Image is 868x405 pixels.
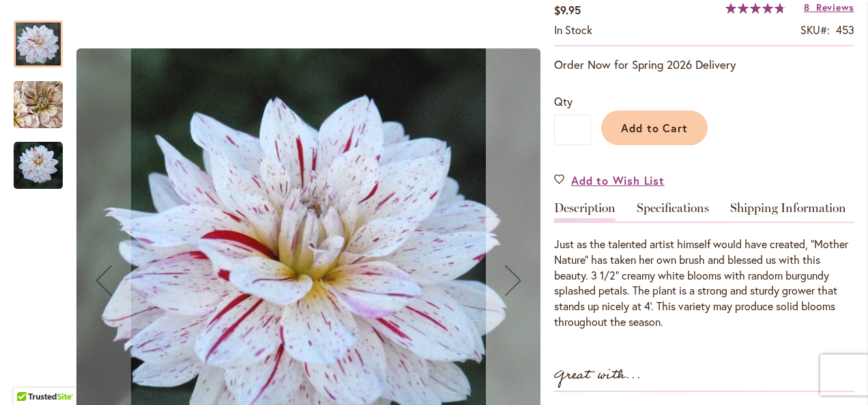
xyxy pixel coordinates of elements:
div: Just as the talented artist himself would have created, "Mother Nature" has taken her own brush a... [554,237,854,330]
div: 96% [725,3,785,14]
img: PICASSO [14,141,63,190]
strong: SKU [800,22,830,37]
span: In stock [554,22,592,37]
span: Add to Wish List [571,172,665,188]
span: Add to Cart [621,121,689,135]
a: Description [554,202,616,222]
button: Add to Cart [601,110,708,145]
span: $9.95 [554,3,581,17]
a: Specifications [637,202,709,222]
div: Availability [554,22,592,38]
div: 453 [836,22,854,38]
a: Add to Wish List [554,172,665,188]
span: Reviews [816,1,854,14]
p: Order Now for Spring 2026 Delivery [554,57,854,73]
div: PICASSO [14,7,76,67]
a: 8 Reviews [804,1,854,14]
iframe: Launch Accessibility Center [10,357,48,395]
a: Shipping Information [730,202,846,222]
div: Detailed Product Info [554,202,854,330]
div: PICASSO [14,128,63,189]
span: Qty [554,94,573,108]
div: PICASSO [14,67,76,128]
span: 8 [804,1,810,14]
strong: Great with... [554,364,641,387]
